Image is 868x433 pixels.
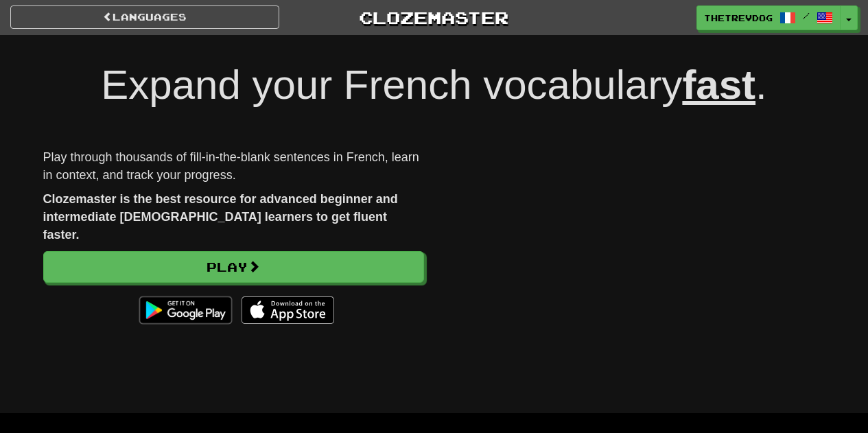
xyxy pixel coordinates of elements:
img: Get it on Google Play [132,290,239,331]
p: Play through thousands of fill-in-the-blank sentences in French, learn in context, and track your... [43,149,424,184]
a: TheTrevDog / [696,5,841,30]
img: Download_on_the_App_Store_Badge_US-UK_135x40-25178aeef6eb6b83b96f5f2d004eda3bffbb37122de64afbaef7... [242,296,334,324]
span: TheTrevDog [704,12,773,24]
strong: Clozemaster is the best resource for advanced beginner and intermediate [DEMOGRAPHIC_DATA] learne... [43,192,398,241]
span: / [803,11,810,21]
u: fast [682,62,755,108]
a: Clozemaster [300,5,569,30]
a: Play [43,251,424,283]
a: Languages [10,5,279,29]
h1: Expand your French vocabulary . [43,62,825,108]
